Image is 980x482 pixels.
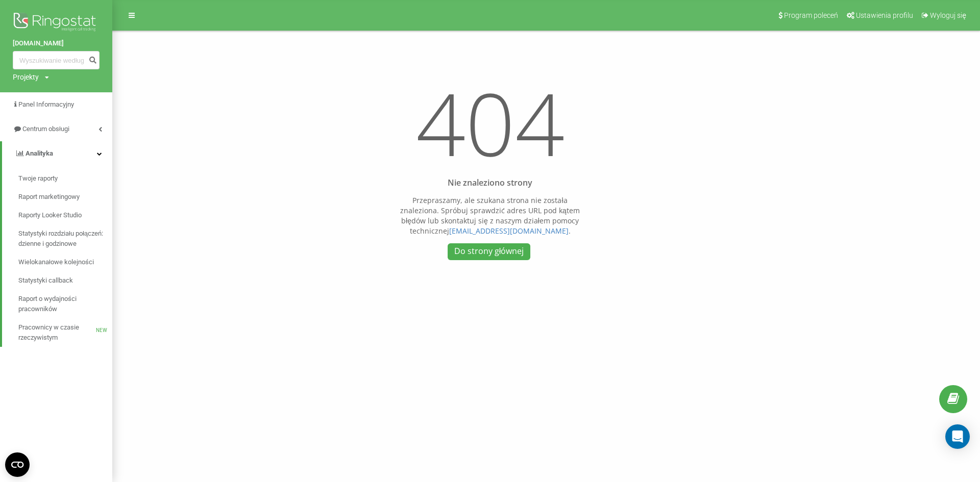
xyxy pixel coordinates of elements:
span: Program poleceń [784,11,838,19]
span: Analityka [26,149,53,157]
button: Open CMP widget [5,452,30,477]
span: Raport o wydajności pracowników [18,294,107,314]
img: Ringostat logo [13,10,100,36]
span: Raporty Looker Studio [18,210,82,220]
div: Nie znaleziono strony [395,178,585,188]
span: Statystyki callback [18,275,73,286]
a: Statystyki rozdziału połączeń: dzienne i godzinowe [18,224,112,253]
span: Panel Informacyjny [18,100,74,108]
a: [DOMAIN_NAME] [13,38,100,48]
span: Wyloguj się [930,11,966,19]
span: Ustawienia profilu [856,11,913,19]
a: Raporty Looker Studio [18,206,112,224]
span: Centrum obsługi [22,125,69,133]
a: Pracownicy w czasie rzeczywistymNEW [18,318,112,347]
a: Statystyki callback [18,271,112,290]
span: Statystyki rozdziału połączeń: dzienne i godzinowe [18,229,107,249]
span: Raport marketingowy [18,192,80,202]
a: Twoje raporty [18,169,112,188]
a: Raport marketingowy [18,188,112,206]
span: Wielokanałowe kolejności [18,257,94,267]
a: Raport o wydajności pracowników [18,290,112,318]
div: Projekty [13,72,39,82]
input: Wyszukiwanie według numeru [13,51,100,69]
span: Twoje raporty [18,173,58,184]
a: Analityka [2,141,112,166]
a: [EMAIL_ADDRESS][DOMAIN_NAME] [449,226,569,236]
div: Open Intercom Messenger [945,424,970,449]
a: Wielokanałowe kolejności [18,253,112,271]
a: Do strony głównej [448,243,530,260]
p: Przepraszamy, ale szukana strona nie została znaleziona. Spróbuj sprawdzić adres URL pod kątem bł... [395,195,585,236]
span: Pracownicy w czasie rzeczywistym [18,322,96,343]
h1: 404 [395,67,585,188]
